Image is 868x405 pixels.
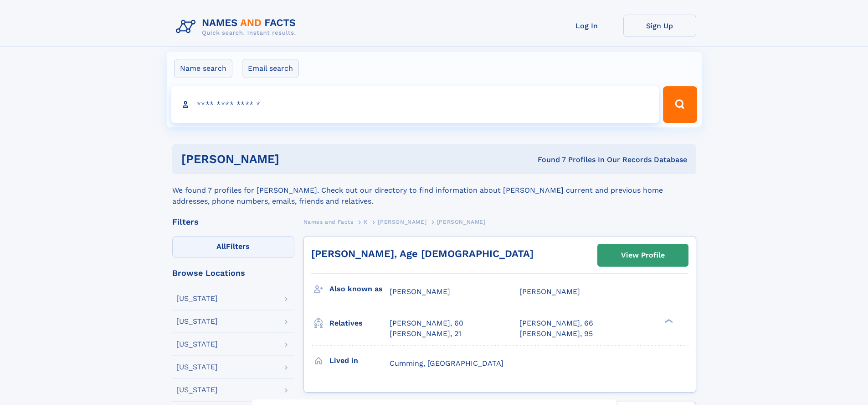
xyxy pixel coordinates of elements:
[172,218,294,226] div: Filters
[364,219,368,225] span: K
[621,245,665,266] div: View Profile
[172,174,696,207] div: We found 7 profiles for [PERSON_NAME]. Check out our directory to find information about [PERSON_...
[172,236,294,258] label: Filters
[176,386,218,394] div: [US_STATE]
[329,281,390,297] h3: Also known as
[663,86,697,123] button: Search Button
[663,318,673,324] div: ❯
[242,59,299,78] label: Email search
[437,219,486,225] span: [PERSON_NAME]
[174,59,232,78] label: Name search
[519,287,580,296] span: [PERSON_NAME]
[390,329,461,339] a: [PERSON_NAME], 21
[378,219,426,225] span: [PERSON_NAME]
[329,353,390,368] h3: Lived in
[303,216,354,227] a: Names and Facts
[176,341,218,348] div: [US_STATE]
[176,363,218,371] div: [US_STATE]
[519,318,593,328] a: [PERSON_NAME], 66
[519,329,593,339] a: [PERSON_NAME], 95
[390,359,503,368] span: Cumming, [GEOGRAPHIC_DATA]
[390,318,463,328] a: [PERSON_NAME], 60
[171,86,659,123] input: search input
[408,155,687,165] div: Found 7 Profiles In Our Records Database
[364,216,368,227] a: K
[390,287,450,296] span: [PERSON_NAME]
[550,15,623,37] a: Log In
[623,15,696,37] a: Sign Up
[172,15,303,39] img: Logo Names and Facts
[176,318,218,325] div: [US_STATE]
[598,244,688,266] a: View Profile
[329,316,390,331] h3: Relatives
[181,153,409,165] h1: [PERSON_NAME]
[311,248,534,259] a: [PERSON_NAME], Age [DEMOGRAPHIC_DATA]
[176,295,218,302] div: [US_STATE]
[172,269,294,277] div: Browse Locations
[216,242,226,251] span: All
[378,216,426,227] a: [PERSON_NAME]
